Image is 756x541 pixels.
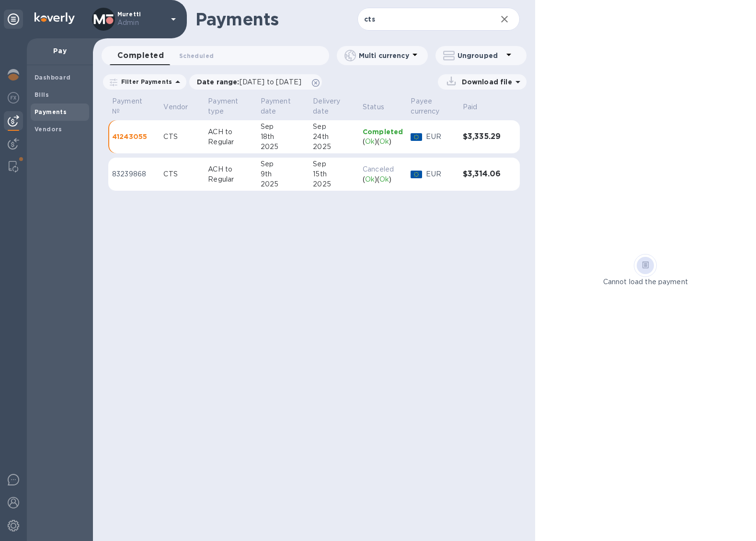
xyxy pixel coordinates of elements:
p: Vendor [163,102,188,112]
p: Date range : [197,77,306,87]
h3: $3,335.29 [463,132,501,141]
span: Payee currency [411,96,455,116]
div: 2025 [261,142,306,152]
span: Payment type [208,96,253,116]
p: EUR [426,169,455,179]
div: ( ) ( ) [363,174,403,184]
b: Bills [34,91,49,98]
p: Payment type [208,96,241,116]
p: Payee currency [411,96,442,116]
img: Foreign exchange [8,92,19,104]
span: Status [363,102,397,112]
p: Status [363,102,384,112]
p: Ungrouped [458,51,503,60]
p: 83239868 [112,169,156,179]
p: Completed [363,127,403,137]
p: 41243055 [112,132,156,141]
div: 2025 [261,179,306,189]
p: Ok [365,174,375,184]
h1: Payments [195,9,357,29]
p: ACH to Regular [208,127,253,147]
span: Delivery date [313,96,355,116]
p: Delivery date [313,96,343,116]
div: Sep [261,159,306,169]
p: Ok [379,174,389,184]
div: 18th [261,132,306,142]
div: CTS [163,132,200,142]
img: Logo [34,12,75,24]
p: Pay [34,46,85,56]
b: Payments [34,108,67,115]
span: Paid [463,102,490,112]
p: Cannot load the payment [603,277,688,287]
p: EUR [426,132,455,142]
span: Payment date [261,96,306,116]
p: Multi currency [359,51,409,60]
p: Filter Payments [117,78,172,86]
p: Download file [458,77,512,87]
p: Ok [379,137,389,147]
p: Canceled [363,164,403,174]
div: 9th [261,169,306,179]
div: Sep [313,159,355,169]
p: Payment date [261,96,293,116]
b: Dashboard [34,74,71,81]
span: Scheduled [179,51,214,61]
span: Completed [117,49,164,62]
h3: $3,314.06 [463,170,501,179]
div: 24th [313,132,355,142]
span: Payment № [112,96,156,116]
p: Muretti [117,11,165,28]
div: Sep [261,122,306,132]
p: Ok [365,137,375,147]
p: ACH to Regular [208,164,253,184]
div: Unpin categories [4,10,23,29]
span: [DATE] to [DATE] [240,78,301,86]
div: 2025 [313,142,355,152]
p: Payment № [112,96,143,116]
div: CTS [163,169,200,179]
b: Vendors [34,126,62,133]
p: Admin [117,18,165,28]
div: Date range:[DATE] to [DATE] [189,74,322,90]
div: Sep [313,122,355,132]
p: Paid [463,102,478,112]
span: Vendor [163,102,200,112]
div: 15th [313,169,355,179]
div: 2025 [313,179,355,189]
div: ( ) ( ) [363,137,403,147]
